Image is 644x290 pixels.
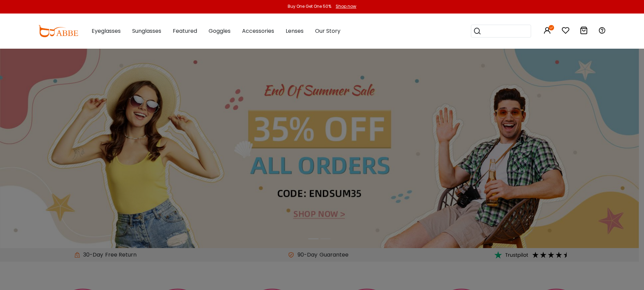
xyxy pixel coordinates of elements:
[315,27,340,35] span: Our Story
[288,3,331,9] div: Buy One Get One 50%
[38,25,78,37] img: abbeglasses.com
[209,27,231,35] span: Goggles
[132,27,161,35] span: Sunglasses
[336,3,356,9] div: Shop now
[286,27,304,35] span: Lenses
[92,27,121,35] span: Eyeglasses
[242,27,274,35] span: Accessories
[332,3,356,9] a: Shop now
[173,27,197,35] span: Featured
